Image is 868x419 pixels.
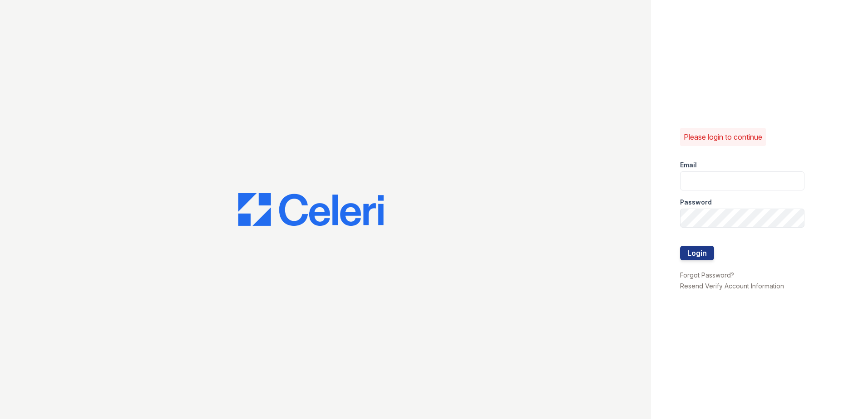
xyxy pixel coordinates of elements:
button: Login [680,246,714,260]
a: Forgot Password? [680,271,734,279]
label: Password [680,198,712,207]
p: Please login to continue [684,132,762,142]
a: Resend Verify Account Information [680,282,784,290]
img: CE_Logo_Blue-a8612792a0a2168367f1c8372b55b34899dd931a85d93a1a3d3e32e68fde9ad4.png [238,193,384,226]
label: Email [680,161,697,170]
